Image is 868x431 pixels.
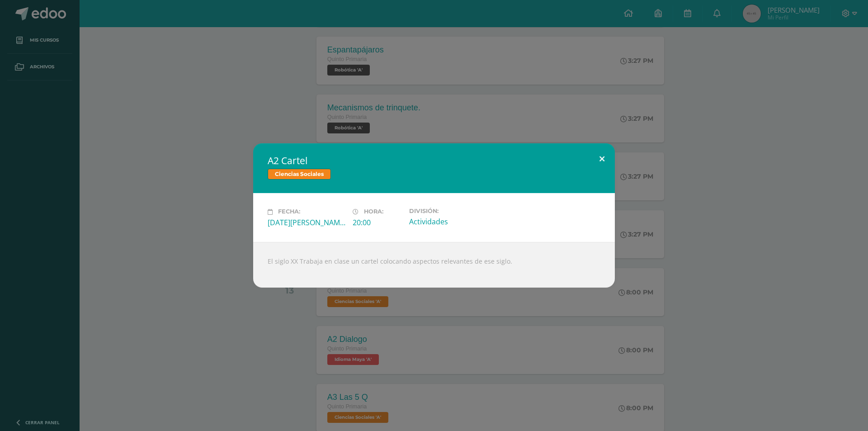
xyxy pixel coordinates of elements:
button: Close (Esc) [589,143,615,174]
label: División: [409,208,487,214]
span: Fecha: [278,208,300,215]
div: Actividades [409,217,487,227]
h2: A2 Cartel [268,154,600,167]
span: Ciencias Sociales [268,169,331,180]
div: [DATE][PERSON_NAME] [268,218,345,227]
div: El siglo XX Trabaja en clase un cartel colocando aspectos relevantes de ese siglo. [253,242,615,288]
span: Hora: [364,208,383,215]
div: 20:00 [353,218,402,227]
